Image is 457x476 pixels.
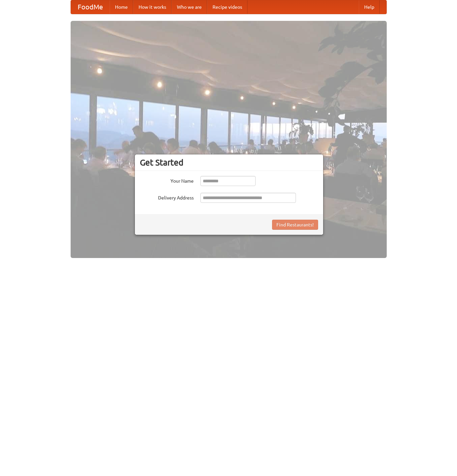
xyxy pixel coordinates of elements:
[359,0,380,14] a: Help
[272,220,318,230] button: Find Restaurants!
[207,0,247,14] a: Recipe videos
[140,157,318,168] h3: Get Started
[172,0,207,14] a: Who we are
[140,176,194,184] label: Your Name
[133,0,172,14] a: How it works
[71,0,110,14] a: FoodMe
[110,0,133,14] a: Home
[140,193,194,201] label: Delivery Address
